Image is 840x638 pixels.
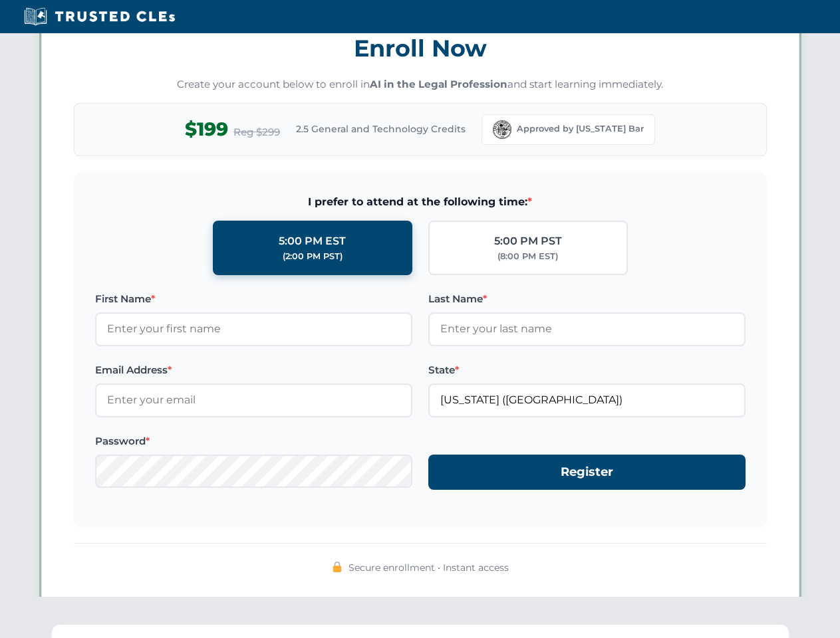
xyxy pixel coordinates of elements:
[233,124,280,140] span: Reg $299
[428,455,746,490] button: Register
[370,78,507,90] strong: AI in the Legal Profession
[349,560,509,575] span: Secure enrollment • Instant access
[497,250,558,263] div: (8:00 PM EST)
[494,233,562,250] div: 5:00 PM PST
[517,122,644,136] span: Approved by [US_STATE] Bar
[283,250,343,263] div: (2:00 PM PST)
[95,383,412,417] input: Enter your email
[74,27,767,69] h3: Enroll Now
[74,77,767,92] p: Create your account below to enroll in and start learning immediately.
[332,562,343,572] img: 🔒
[185,114,228,144] span: $199
[20,7,179,27] img: Trusted CLEs
[428,362,746,378] label: State
[95,291,412,307] label: First Name
[428,312,746,346] input: Enter your last name
[296,122,466,136] span: 2.5 General and Technology Credits
[493,120,511,139] img: Florida Bar
[279,233,346,250] div: 5:00 PM EST
[95,433,412,449] label: Password
[428,291,746,307] label: Last Name
[428,383,746,417] input: Florida (FL)
[95,193,746,211] span: I prefer to attend at the following time:
[95,362,412,378] label: Email Address
[95,312,412,346] input: Enter your first name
